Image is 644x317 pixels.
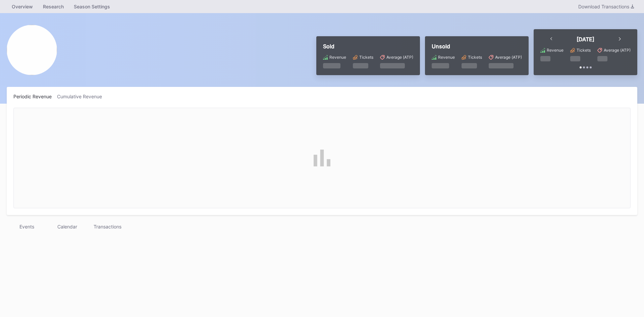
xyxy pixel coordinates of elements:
div: Unsold [432,43,522,50]
div: Revenue [547,48,563,53]
div: Tickets [468,55,482,60]
div: Transactions [87,222,127,231]
div: Tickets [577,48,591,53]
div: Average (ATP) [386,55,413,60]
a: Season Settings [69,2,115,11]
div: Tickets [359,55,373,60]
div: Average (ATP) [604,48,631,53]
div: Revenue [329,55,346,60]
div: Sold [323,43,413,50]
div: Download Transactions [578,4,634,9]
div: Cumulative Revenue [57,94,107,99]
div: [DATE] [577,36,594,43]
button: Download Transactions [575,2,637,11]
a: Research [38,2,69,11]
div: Revenue [438,55,455,60]
div: Periodic Revenue [13,94,57,99]
div: Calendar [47,222,87,231]
div: Events [7,222,47,231]
div: Average (ATP) [495,55,522,60]
a: Overview [7,2,38,11]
